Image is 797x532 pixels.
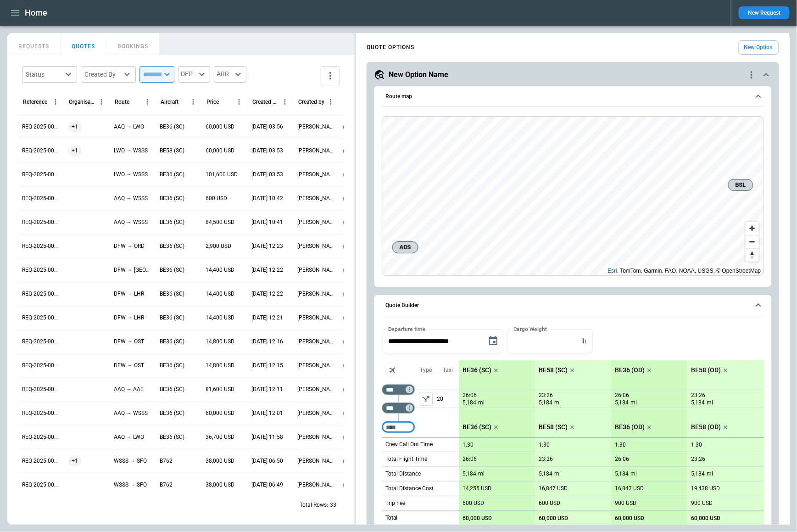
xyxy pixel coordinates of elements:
[25,7,47,18] h1: Home
[396,243,414,252] span: ADS
[114,362,144,370] p: DFW → OST
[160,362,184,370] p: BE36 (SC)
[297,386,336,393] p: [PERSON_NAME] Luti
[252,99,279,105] div: Created At (UTC-05:00)
[630,399,637,407] p: mi
[114,433,144,441] p: AAQ → LWO
[608,266,761,275] div: , TomTom, Garmin, FAO, NOAA, USGS, © OpenStreetMap
[463,423,491,431] p: BE36 (SC)
[114,457,147,465] p: WSSS → SFO
[160,171,184,179] p: BE36 (SC)
[608,268,617,274] a: Esri
[463,399,476,407] p: 5,184
[206,362,234,370] p: 14,800 USD
[297,171,336,179] p: [PERSON_NAME] Luti
[738,40,779,55] button: New Option
[251,457,283,465] p: 06/11/2025 06:50
[615,485,644,492] p: 16,847 USD
[513,325,547,333] label: Cargo Weight
[22,338,61,346] p: REQ-2025-000018
[22,433,61,441] p: REQ-2025-000018
[279,95,291,108] button: Created At (UTC-05:00) column menu
[160,314,184,322] p: BE36 (SC)
[382,117,764,275] canvas: Map
[615,442,626,448] p: 1:30
[297,242,336,250] p: [PERSON_NAME] Luti
[691,515,720,522] p: 60,000 USD
[539,470,552,477] p: 5,184
[539,485,568,492] p: 16,847 USD
[615,470,629,477] p: 5,184
[615,366,645,374] p: BE36 (OD)
[251,338,283,346] p: 07/02/2025 12:16
[419,392,433,406] span: Type of sector
[330,501,336,509] p: 33
[160,242,184,250] p: BE36 (SC)
[22,171,61,179] p: REQ-2025-000023
[539,442,550,448] p: 1:30
[68,449,82,473] span: +1
[251,147,283,155] p: 08/08/2025 03:53
[106,33,160,55] button: BOOKINGS
[251,218,283,226] p: 08/07/2025 10:41
[746,235,759,248] button: Zoom out
[746,222,759,235] button: Zoom in
[206,147,234,155] p: 60,000 USD
[297,266,336,274] p: [PERSON_NAME] Luti
[22,147,61,155] p: REQ-2025-000023
[114,409,148,417] p: AAQ → WSSS
[297,290,336,298] p: [PERSON_NAME] Luti
[22,266,61,274] p: REQ-2025-000018
[554,470,561,478] p: mi
[463,500,484,507] p: 600 USD
[22,290,61,298] p: REQ-2025-000018
[69,99,95,105] div: Organisations
[84,70,121,79] div: Created By
[114,171,148,179] p: LWO → WSSS
[160,147,184,155] p: BE58 (SC)
[206,409,234,417] p: 60,000 USD
[22,314,61,322] p: REQ-2025-000018
[478,470,485,478] p: mi
[630,470,637,478] p: mi
[297,147,336,155] p: [PERSON_NAME] Luti
[324,95,337,108] button: Created by column menu
[297,123,336,131] p: [PERSON_NAME] Luti
[539,399,552,407] p: 5,184
[206,314,234,322] p: 14,400 USD
[297,457,336,465] p: [PERSON_NAME] Luti
[581,337,586,345] p: lb
[68,139,82,162] span: +1
[114,242,145,250] p: DFW → ORD
[297,218,336,226] p: [PERSON_NAME] Luti
[691,470,705,477] p: 5,184
[746,69,757,80] div: quote-option-actions
[95,95,108,108] button: Organisations column menu
[539,423,568,431] p: BE58 (SC)
[22,123,61,131] p: REQ-2025-000024
[385,515,397,521] h6: Total
[385,499,405,507] p: Trip Fee
[114,386,144,393] p: AAQ → AAE
[382,422,415,433] div: Too short
[437,390,459,408] p: 20
[251,362,283,370] p: 07/02/2025 12:15
[463,470,476,477] p: 5,184
[463,456,477,463] p: 26:06
[707,470,713,478] p: mi
[691,456,705,463] p: 23:26
[22,195,61,202] p: REQ-2025-000021
[385,485,434,493] p: Total Distance Cost
[114,266,152,274] p: DFW → JFK
[251,386,283,393] p: 07/02/2025 12:11
[691,485,720,492] p: 19,438 USD
[68,115,82,139] span: +1
[206,123,234,131] p: 60,000 USD
[160,338,184,346] p: BE36 (SC)
[160,218,184,226] p: BE36 (SC)
[374,69,771,80] button: New Option Namequote-option-actions
[114,314,144,322] p: DFW → LHR
[7,33,61,55] button: REQUESTS
[691,366,721,374] p: BE58 (OD)
[382,116,764,276] div: Route map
